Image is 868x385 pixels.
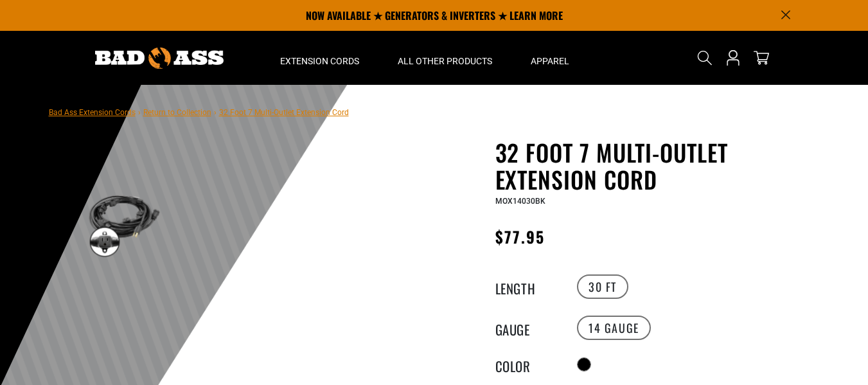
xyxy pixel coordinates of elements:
[577,274,628,299] label: 30 FT
[577,316,651,340] label: 14 Gauge
[531,55,569,67] span: Apparel
[49,104,349,120] nav: breadcrumbs
[495,356,560,373] legend: Color
[143,108,211,117] a: Return to Collection
[495,319,560,336] legend: Gauge
[87,185,161,260] img: black
[138,108,141,117] span: ›
[511,31,589,85] summary: Apparel
[219,108,349,117] span: 32 Foot 7 Multi-Outlet Extension Cord
[495,278,560,295] legend: Length
[695,48,715,68] summary: Search
[214,108,217,117] span: ›
[495,225,545,248] span: $77.95
[261,31,378,85] summary: Extension Cords
[280,55,359,67] span: Extension Cords
[398,55,492,67] span: All Other Products
[95,48,224,69] img: Bad Ass Extension Cords
[49,108,136,117] a: Bad Ass Extension Cords
[495,197,545,206] span: MOX14030BK
[378,31,511,85] summary: All Other Products
[495,139,810,193] h1: 32 Foot 7 Multi-Outlet Extension Cord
